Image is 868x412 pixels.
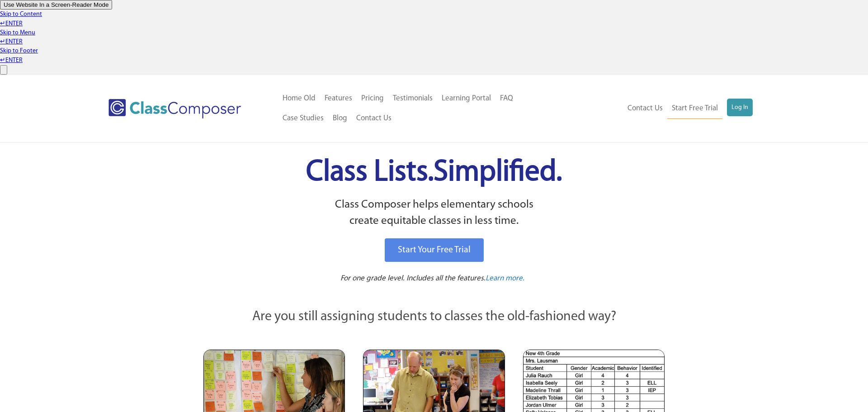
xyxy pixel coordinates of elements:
[434,158,562,187] span: Simplified.
[398,246,471,255] span: Start Your Free Trial
[542,99,753,119] nav: Header Menu
[495,89,518,109] a: FAQ
[388,89,437,109] a: Testimonials
[623,99,667,118] a: Contact Us
[385,238,484,262] a: Start Your Free Trial
[486,273,524,284] a: Learn more.
[352,109,396,128] a: Contact Us
[437,89,495,109] a: Learning Portal
[306,158,562,187] span: Class Lists.
[328,109,352,128] a: Blog
[486,275,524,282] span: Learn more.
[320,89,357,109] a: Features
[278,89,542,128] nav: Header Menu
[357,89,388,109] a: Pricing
[667,99,722,119] a: Start Free Trial
[340,275,486,282] span: For one grade level. Includes all the features.
[202,197,666,230] p: Class Composer helps elementary schools create equitable classes in less time.
[203,307,665,327] p: Are you still assigning students to classes the old-fashioned way?
[727,99,753,117] a: Log In
[278,109,328,128] a: Case Studies
[278,89,320,109] a: Home Old
[108,99,241,118] img: Class Composer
